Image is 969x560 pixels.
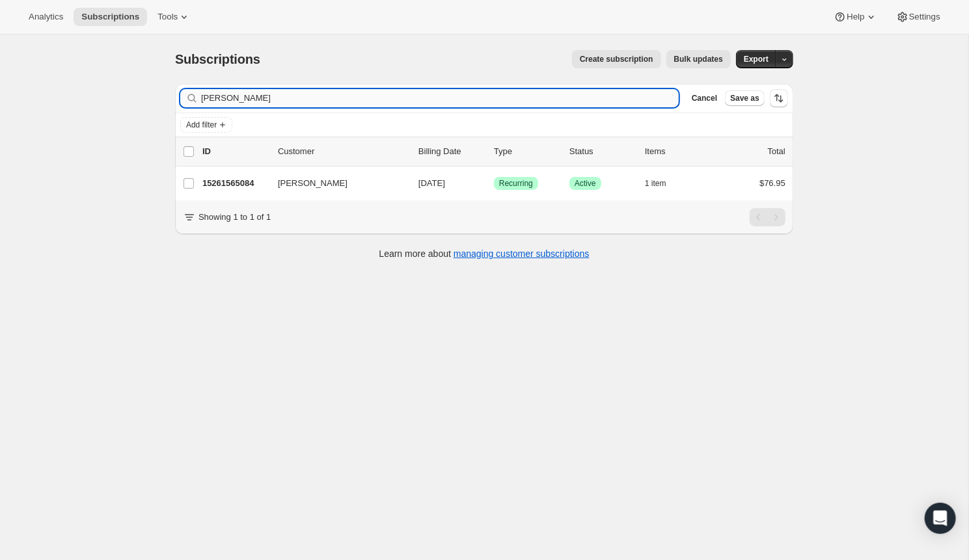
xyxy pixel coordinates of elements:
p: Status [569,145,635,158]
button: Settings [888,8,948,26]
button: Export [736,50,776,68]
button: Save as [725,90,765,106]
button: Analytics [21,8,71,26]
span: Add filter [186,120,217,130]
div: Type [494,145,559,158]
a: managing customer subscriptions [454,248,590,259]
div: IDCustomerBilling DateTypeStatusItemsTotal [202,145,785,158]
p: Total [768,145,785,158]
span: [DATE] [418,178,445,188]
button: Subscriptions [74,8,147,26]
p: 15261565084 [202,177,267,190]
button: Help [826,8,885,26]
span: Subscriptions [81,12,139,22]
p: Learn more about [379,247,590,260]
button: Create subscription [572,50,661,68]
span: Export [744,54,769,64]
div: 15261565084[PERSON_NAME][DATE]SuccessRecurringSuccessActive1 item$76.95 [202,174,785,193]
nav: Pagination [750,208,785,226]
span: Active [575,178,596,189]
span: $76.95 [759,178,785,188]
p: ID [202,145,267,158]
button: 1 item [645,174,681,193]
span: Recurring [499,178,533,189]
div: Items [645,145,710,158]
span: Subscriptions [175,52,260,66]
p: Billing Date [418,145,484,158]
p: Showing 1 to 1 of 1 [198,211,271,224]
span: [PERSON_NAME] [278,177,348,190]
button: Bulk updates [666,50,731,68]
span: Create subscription [580,54,653,64]
span: Cancel [692,93,717,103]
span: Save as [730,93,759,103]
p: Customer [278,145,408,158]
button: Add filter [180,117,232,133]
button: Cancel [687,90,722,106]
span: Bulk updates [674,54,723,64]
input: Filter subscribers [201,89,679,107]
button: Tools [150,8,198,26]
span: Help [847,12,864,22]
div: Open Intercom Messenger [925,503,956,534]
button: [PERSON_NAME] [270,173,400,194]
span: Settings [909,12,940,22]
button: Sort the results [770,89,788,107]
span: Analytics [29,12,63,22]
span: Tools [157,12,178,22]
span: 1 item [645,178,666,189]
